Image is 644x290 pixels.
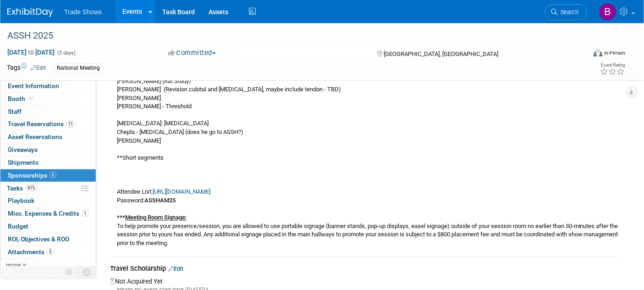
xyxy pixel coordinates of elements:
span: Budget [8,223,28,230]
span: Travel Reservations [8,120,75,128]
span: [GEOGRAPHIC_DATA], [GEOGRAPHIC_DATA] [384,50,498,57]
td: Toggle Event Tabs [77,266,96,278]
a: Tasks61% [0,182,96,195]
span: Staff [8,108,22,115]
span: to [27,49,35,56]
b: ASSHAM25 [144,197,176,204]
i: Booth reservation complete [29,96,34,101]
span: Shipments [8,159,39,166]
a: Giveaways [0,144,96,156]
a: [URL][DOMAIN_NAME] [153,189,210,195]
div: Event Format [534,48,626,61]
span: Giveaways [8,146,38,153]
img: ExhibitDay [7,8,53,17]
td: Tags [7,63,46,73]
span: 61% [25,184,38,191]
span: Event Information [8,82,59,89]
div: National Meeting [54,63,103,73]
span: Booth [8,95,36,102]
span: Trade Shows [64,8,102,16]
a: Attachments5 [0,246,96,258]
a: Booth [0,93,96,105]
div: In-Person [604,50,626,56]
a: more [0,259,96,271]
span: more [6,261,21,268]
a: ROI, Objectives & ROO [0,233,96,245]
span: [DATE] [DATE] [7,48,55,56]
span: 6 [50,172,56,178]
a: Playbook [0,195,96,207]
a: Sponsorships6 [0,169,96,182]
div: Travel Scholarship [110,264,619,276]
span: Asset Reservations [8,133,62,140]
span: Search [557,9,578,16]
a: Travel Reservations11 [0,118,96,130]
span: 1 [82,210,88,217]
span: Sponsorships [8,172,56,179]
img: Format-Inperson.png [594,49,603,56]
a: Edit [31,65,46,71]
button: Committed [165,48,220,58]
img: Becca Rensi [599,3,616,21]
u: Meeting Room Signage: [125,214,187,221]
div: Event Rating [600,63,625,67]
span: (3 days) [56,50,76,56]
span: 5 [47,248,54,255]
span: ROI, Objectives & ROO [8,235,69,243]
span: Tasks [7,184,38,192]
a: Misc. Expenses & Credits1 [0,207,96,220]
a: Budget [0,220,96,233]
a: Asset Reservations [0,131,96,143]
a: Shipments [0,156,96,169]
span: 11 [66,121,75,128]
a: Edit [168,266,183,273]
div: ASSH 2025 [4,28,573,44]
span: Playbook [8,197,34,204]
a: Event Information [0,80,96,92]
a: Staff [0,106,96,118]
td: Personalize Event Tab Strip [61,266,77,278]
span: Misc. Expenses & Credits [8,210,88,217]
a: Search [545,4,587,20]
span: Attachments [8,248,54,256]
